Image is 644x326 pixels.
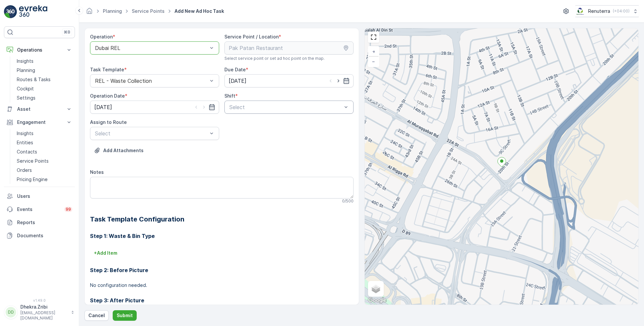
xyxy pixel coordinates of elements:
[90,282,354,289] p: No configuration needed.
[17,219,72,226] p: Reports
[14,84,75,93] a: Cockpit
[4,203,75,216] a: Events99
[103,147,144,154] p: Add Attachments
[14,147,75,156] a: Contacts
[14,66,75,75] a: Planning
[575,8,586,15] img: Screenshot_2024-07-26_at_13.33.01.png
[14,57,75,66] a: Insights
[613,9,630,14] p: ( +04:00 )
[342,198,354,204] p: 0 / 500
[369,47,379,57] a: Zoom In
[17,206,60,213] p: Events
[84,310,109,321] button: Cancel
[95,129,208,137] p: Select
[94,250,117,256] p: + Add Item
[588,8,610,14] p: Renuterra
[173,8,225,14] span: Add New Ad Hoc Task
[224,34,279,39] label: Service Point / Location
[117,312,133,319] p: Submit
[6,307,16,317] div: DD
[372,58,375,64] span: −
[366,296,388,305] a: Open this area in Google Maps (opens a new window)
[14,129,75,138] a: Insights
[4,103,75,116] button: Asset
[64,30,70,35] p: ⌘B
[90,266,354,274] h3: Step 2: Before Picture
[14,93,75,103] a: Settings
[90,145,148,156] button: Upload File
[224,41,354,55] input: Pak Patan Restaurant
[224,93,235,99] label: Shift
[229,103,342,111] p: Select
[224,67,246,72] label: Due Date
[90,101,219,114] input: dd/mm/yyyy
[20,304,68,310] p: Dhekra.Zribi
[17,176,48,183] p: Pricing Engine
[17,76,51,83] p: Routes & Tasks
[369,32,379,42] a: View Fullscreen
[132,8,165,14] a: Service Points
[369,57,379,66] a: Zoom Out
[20,310,68,321] p: [EMAIL_ADDRESS][DOMAIN_NAME]
[66,207,71,212] p: 99
[90,296,354,304] h3: Step 3: After Picture
[90,232,354,240] h3: Step 1: Waste & Bin Type
[14,75,75,84] a: Routes & Tasks
[17,130,34,137] p: Insights
[14,138,75,147] a: Entities
[17,149,37,155] p: Contacts
[4,43,75,57] button: Operations
[17,232,72,239] p: Documents
[224,74,354,87] input: dd/mm/yyyy
[90,248,121,258] button: +Add Item
[4,304,75,321] button: DDDhekra.Zribi[EMAIL_ADDRESS][DOMAIN_NAME]
[103,8,122,14] a: Planning
[86,10,93,15] a: Homepage
[14,156,75,166] a: Service Points
[4,298,75,302] span: v 1.49.0
[4,229,75,242] a: Documents
[88,312,105,319] p: Cancel
[14,166,75,175] a: Orders
[4,216,75,229] a: Reports
[17,158,49,164] p: Service Points
[90,34,113,39] label: Operation
[369,282,383,296] a: Layers
[575,5,639,17] button: Renuterra(+04:00)
[90,169,104,175] label: Notes
[366,296,388,305] img: Google
[19,5,47,18] img: logo_light-DOdMpM7g.png
[14,175,75,184] a: Pricing Engine
[17,193,72,199] p: Users
[17,106,62,112] p: Asset
[17,47,62,53] p: Operations
[4,5,17,18] img: logo
[4,116,75,129] button: Engagement
[372,49,375,54] span: +
[90,67,124,72] label: Task Template
[17,95,35,101] p: Settings
[17,119,62,126] p: Engagement
[90,214,354,224] h2: Task Template Configuration
[17,58,34,64] p: Insights
[17,67,35,74] p: Planning
[17,167,32,174] p: Orders
[4,190,75,203] a: Users
[17,85,34,92] p: Cockpit
[90,119,127,125] label: Assign to Route
[113,310,137,321] button: Submit
[224,56,325,61] span: Select service point or set ad hoc point on the map.
[17,139,33,146] p: Entities
[90,93,125,99] label: Operation Date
